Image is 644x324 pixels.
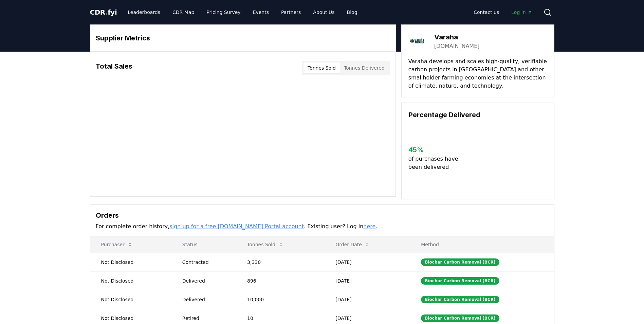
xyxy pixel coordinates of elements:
[90,7,117,17] a: CDR.fyi
[201,6,246,18] a: Pricing Survey
[236,271,325,290] td: 896
[122,6,166,18] a: Leaderboards
[96,222,549,231] p: For complete order history, . Existing user? Log in .
[408,57,547,90] p: Varaha develops and scales high-quality, verifiable carbon projects in [GEOGRAPHIC_DATA] and othe...
[511,9,532,16] span: Log in
[96,33,390,43] h3: Supplier Metrics
[90,290,171,309] td: Not Disclosed
[242,238,289,251] button: Tonnes Sold
[247,6,274,18] a: Events
[169,223,304,230] a: sign up for a free [DOMAIN_NAME] Portal account
[416,241,548,248] p: Method
[421,296,499,303] div: Biochar Carbon Removal (BCR)
[506,6,538,18] a: Log in
[177,241,231,248] p: Status
[122,6,363,18] nav: Main
[408,155,464,171] p: of purchases have been delivered
[303,62,340,73] button: Tonnes Sold
[342,6,363,18] a: Blog
[408,145,464,155] h3: 45 %
[96,61,132,75] h3: Total Sales
[340,62,389,73] button: Tonnes Delivered
[182,296,231,303] div: Delivered
[90,253,171,271] td: Not Disclosed
[325,290,410,309] td: [DATE]
[330,238,375,251] button: Order Date
[421,258,499,266] div: Biochar Carbon Removal (BCR)
[308,6,340,18] a: About Us
[90,271,171,290] td: Not Disclosed
[468,6,538,18] nav: Main
[105,8,108,16] span: .
[236,290,325,309] td: 10,000
[363,223,375,230] a: here
[434,32,480,42] h3: Varaha
[96,210,549,220] h3: Orders
[167,6,200,18] a: CDR Map
[182,315,231,322] div: Retired
[408,110,547,120] h3: Percentage Delivered
[421,314,499,322] div: Biochar Carbon Removal (BCR)
[182,259,231,266] div: Contracted
[182,277,231,284] div: Delivered
[276,6,306,18] a: Partners
[325,253,410,271] td: [DATE]
[468,6,504,18] a: Contact us
[421,277,499,285] div: Biochar Carbon Removal (BCR)
[96,238,138,251] button: Purchaser
[408,32,427,51] img: Varaha-logo
[325,271,410,290] td: [DATE]
[90,8,117,16] span: CDR fyi
[434,42,480,50] a: [DOMAIN_NAME]
[236,253,325,271] td: 3,330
